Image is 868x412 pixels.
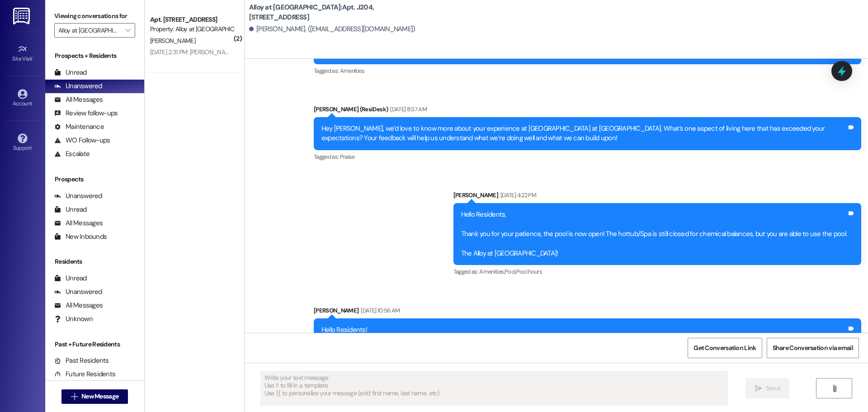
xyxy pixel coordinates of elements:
span: Amenities , [479,268,505,275]
div: All Messages [54,95,103,104]
div: Unread [54,68,87,77]
label: Viewing conversations for [54,9,135,23]
div: Hello Residents! Great news! The pool is now open and ready for you to enjoy. Please remember to ... [321,325,847,354]
div: [DATE] 2:31 PM: [PERSON_NAME] [150,48,235,56]
button: Get Conversation Link [688,338,762,358]
div: Prospects [45,175,144,184]
div: All Messages [54,301,103,310]
span: Get Conversation Link [693,343,756,353]
div: Past Residents [54,356,109,365]
button: New Message [61,389,128,404]
b: Alloy at [GEOGRAPHIC_DATA]: Apt. J204, [STREET_ADDRESS] [249,3,430,22]
img: ResiDesk Logo [13,8,32,24]
div: Past + Future Residents [45,340,144,349]
span: Praise [340,153,355,161]
a: Site Visit • [5,42,41,66]
i:  [831,385,838,392]
a: Account [5,86,41,111]
div: Unread [54,274,87,283]
button: Send [745,378,789,398]
div: Unknown [54,314,93,324]
div: [DATE] 10:56 AM [359,306,400,315]
div: Unread [54,205,87,214]
div: All Messages [54,218,103,228]
div: [PERSON_NAME] [453,190,862,203]
div: Maintenance [54,122,104,132]
div: Review follow-ups [54,109,118,118]
span: New Message [81,392,118,401]
div: [PERSON_NAME] [314,306,861,318]
span: Amenities [340,67,364,75]
div: Apt. [STREET_ADDRESS] [150,15,234,24]
span: Send [766,384,780,393]
div: Future Residents [54,369,115,379]
span: • [33,54,34,61]
div: [PERSON_NAME] (ResiDesk) [314,104,861,117]
a: Support [5,131,41,155]
div: [DATE] 8:57 AM [388,104,427,114]
span: Pool hours [516,268,542,275]
div: [PERSON_NAME]. ([EMAIL_ADDRESS][DOMAIN_NAME]) [249,24,415,34]
div: New Inbounds [54,232,107,242]
div: Property: Alloy at [GEOGRAPHIC_DATA] [150,24,234,34]
input: All communities [58,23,121,38]
div: Hey [PERSON_NAME], we’d love to know more about your experience at [GEOGRAPHIC_DATA] at [GEOGRAPH... [321,124,847,143]
div: Tagged as: [314,150,861,163]
button: Share Conversation via email [767,338,859,358]
i:  [755,385,762,392]
span: Pool , [505,268,516,275]
div: Hello Residents, Thank you for your patience, the pool is now open! The hottub/Spa is still close... [461,210,847,258]
div: [DATE] 4:22 PM [498,190,536,200]
div: Tagged as: [314,64,861,77]
span: Share Conversation via email [773,343,853,353]
div: Unanswered [54,287,102,297]
div: WO Follow-ups [54,136,110,145]
i:  [71,393,78,400]
i:  [125,27,130,34]
div: Escalate [54,149,90,159]
div: Tagged as: [453,265,862,278]
div: Prospects + Residents [45,51,144,61]
div: Unanswered [54,191,102,201]
div: Unanswered [54,81,102,91]
div: Residents [45,257,144,266]
span: [PERSON_NAME] [150,37,195,45]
